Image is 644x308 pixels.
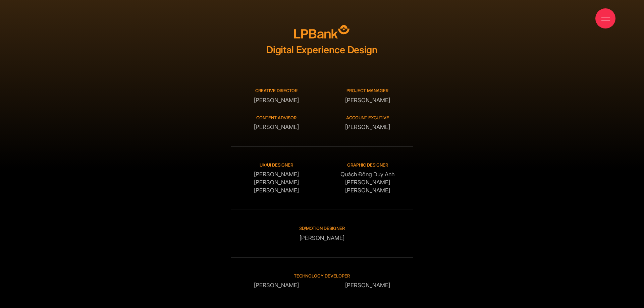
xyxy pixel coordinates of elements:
div: [PERSON_NAME] [PERSON_NAME] [PERSON_NAME] [231,162,322,195]
div: [PERSON_NAME] [231,87,322,104]
div: Quách Đông Duy Anh [PERSON_NAME] [PERSON_NAME] [322,162,413,195]
small: 3D/Motion designer [276,225,367,231]
div: [PERSON_NAME] [322,87,413,104]
small: UX/UI DESIGNER [231,162,322,168]
div: [PERSON_NAME] [276,225,367,242]
h2: Digital Experience Design [231,44,413,56]
small: Project manager [322,87,413,94]
small: Content advisor [231,115,322,121]
small: Graphic designer [322,162,413,168]
div: [PERSON_NAME] [231,115,322,131]
small: Creative Director [231,87,322,94]
p: [PERSON_NAME] [231,282,322,290]
div: [PERSON_NAME] [322,115,413,131]
small: Account excutive [322,115,413,121]
p: [PERSON_NAME] [322,282,413,290]
small: technology developer [231,272,413,279]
